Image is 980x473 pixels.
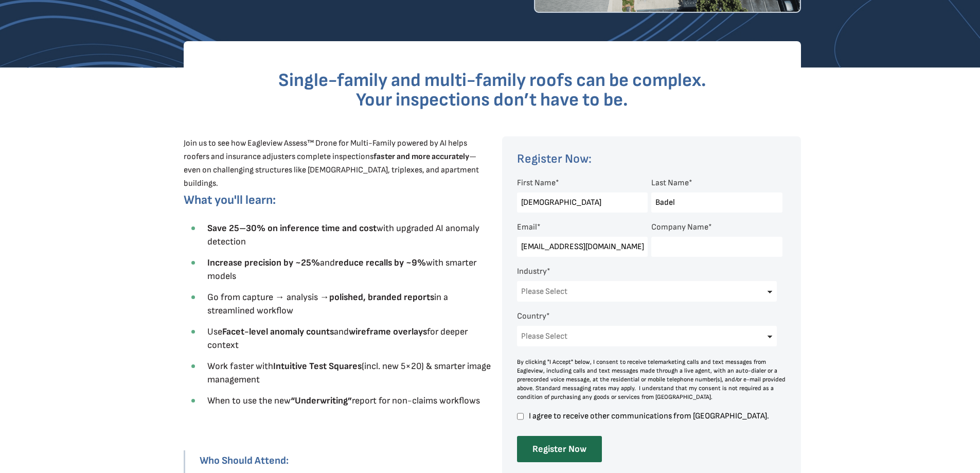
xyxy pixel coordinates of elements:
span: Single-family and multi-family roofs can be complex. [278,69,706,92]
span: Join us to see how Eagleview Assess™ Drone for Multi-Family powered by AI helps roofers and insur... [184,138,479,188]
strong: Increase precision by ~25% [207,257,320,268]
strong: Save 25–30% on inference time and cost [207,223,377,234]
span: I agree to receive other communications from [GEOGRAPHIC_DATA]. [527,412,782,421]
span: What you'll learn: [184,192,276,207]
span: Email [517,222,537,232]
span: Go from capture → analysis → in a streamlined workflow [207,292,448,316]
input: I agree to receive other communications from [GEOGRAPHIC_DATA]. [517,412,524,421]
span: Work faster with (incl. new 5×20) & smarter image management [207,361,491,385]
span: Company Name [651,222,708,232]
strong: Who Should Attend: [200,454,289,467]
strong: “Underwriting” [291,395,352,406]
strong: Facet-level anomaly counts [222,326,334,337]
span: Register Now: [517,151,592,166]
div: By clicking "I Accept" below, I consent to receive telemarketing calls and text messages from Eag... [517,358,787,401]
input: Register Now [517,436,602,462]
span: and with smarter models [207,257,476,282]
span: Use and for deeper context [207,326,468,351]
span: Country [517,311,546,321]
strong: reduce recalls by ~9% [335,257,426,268]
span: Your inspections don’t have to be. [356,89,628,111]
strong: polished, branded reports [329,292,434,303]
span: Industry [517,267,547,276]
span: First Name [517,178,556,188]
span: When to use the new report for non-claims workflows [207,395,480,406]
strong: wireframe overlays [349,326,427,337]
strong: faster and more accurately [373,152,469,162]
strong: Intuitive Test Squares [273,361,362,372]
span: Last Name [651,178,689,188]
span: with upgraded AI anomaly detection [207,223,479,247]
